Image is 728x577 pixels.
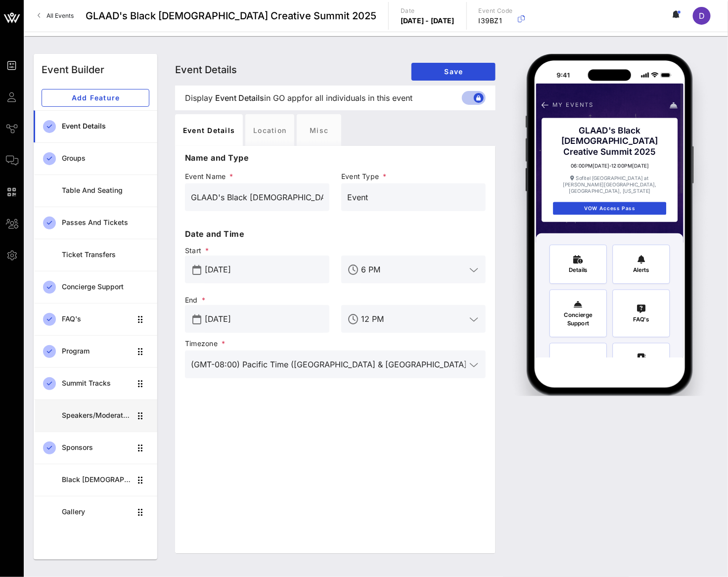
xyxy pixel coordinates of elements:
p: [DATE] - [DATE] [401,16,455,26]
div: Event Details [62,122,149,131]
a: Ticket Transfers [34,239,157,271]
div: Misc [297,114,341,146]
a: Passes and Tickets [34,207,157,239]
input: End Date [205,311,323,327]
p: Event Code [479,6,513,16]
span: Event Name [185,172,329,181]
a: Program [34,335,157,367]
div: Passes and Tickets [62,219,149,227]
input: Timezone [191,356,466,372]
a: Sponsors [34,432,157,464]
div: Black [DEMOGRAPHIC_DATA] Creative Summit CoHort [62,476,132,484]
div: FAQ's [62,315,132,323]
span: Save [419,67,488,76]
div: Table and Seating [62,186,149,195]
span: End [185,295,329,305]
p: I39BZ1 [479,16,513,26]
span: Event Type [341,172,486,181]
a: Summit Tracks [34,367,157,399]
div: Concierge Support [62,283,149,291]
a: Speakers/Moderators [34,399,157,432]
span: Start [185,246,329,256]
button: Save [411,63,496,81]
span: Display in GO app [185,92,412,104]
button: Add Feature [42,89,149,107]
div: Summit Tracks [62,379,132,388]
span: Timezone [185,339,486,349]
a: Gallery [34,496,157,528]
a: All Events [32,8,80,24]
input: Start Date [205,262,323,277]
input: Event Type [347,189,480,205]
div: Sponsors [62,444,132,452]
div: Gallery [62,508,132,516]
a: FAQ's [34,303,157,335]
div: D [693,7,711,25]
span: D [699,11,705,21]
a: Table and Seating [34,175,157,207]
input: Start Time [361,262,466,277]
div: Groups [62,154,149,163]
span: Add Feature [50,93,141,102]
input: End Time [361,311,466,327]
span: Event Details [215,92,264,104]
div: Speakers/Moderators [62,411,132,420]
span: Event Details [175,64,237,76]
div: Ticket Transfers [62,251,149,259]
div: Location [245,114,294,146]
span: for all individuals in this event [302,92,412,104]
div: Program [62,347,132,355]
div: Event Builder [42,62,104,77]
a: Concierge Support [34,271,157,303]
p: Date and Time [185,228,486,240]
input: Event Name [191,189,323,205]
a: Black [DEMOGRAPHIC_DATA] Creative Summit CoHort [34,464,157,496]
button: prepend icon [192,265,201,275]
p: Date [401,6,455,16]
div: Event Details [175,114,243,146]
span: GLAAD's Black [DEMOGRAPHIC_DATA] Creative Summit 2025 [86,8,376,23]
a: Event Details [34,110,157,142]
p: Name and Type [185,152,486,164]
button: prepend icon [192,314,201,324]
a: Groups [34,142,157,175]
span: All Events [46,12,74,19]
